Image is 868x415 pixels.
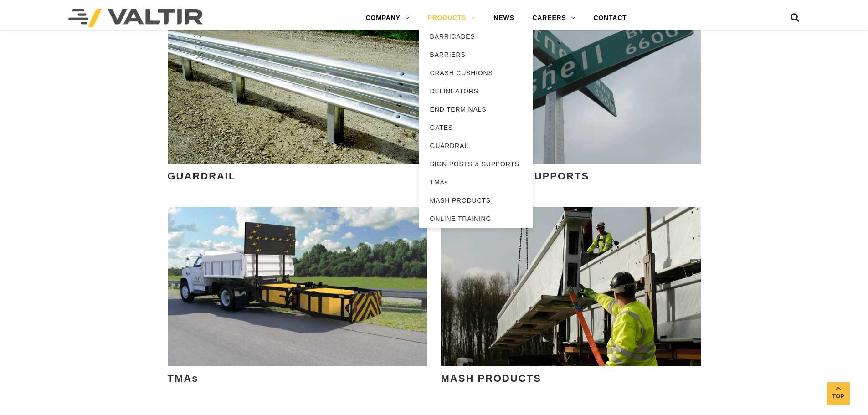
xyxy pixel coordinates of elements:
[357,9,419,27] a: COMPANY
[419,155,533,173] a: SIGN POSTS & SUPPORTS
[68,9,203,27] img: Valtir
[441,373,541,384] strong: MASH PRODUCTS
[584,9,636,27] a: CONTACT
[419,173,533,191] a: TMAs
[484,9,523,27] a: NEWS
[827,391,850,402] span: Top
[419,100,533,118] a: END TERMINALS
[524,9,585,27] a: CAREERS
[419,9,485,27] a: PRODUCTS
[168,373,199,384] strong: TMAs
[419,27,533,46] a: BARRICADES
[168,170,236,182] strong: GUARDRAIL
[419,191,533,210] a: MASH PRODUCTS
[419,137,533,155] a: GUARDRAIL
[419,46,533,64] a: BARRIERS
[419,210,533,228] a: ONLINE TRAINING
[419,118,533,137] a: GATES
[419,82,533,100] a: DELINEATORS
[419,64,533,82] a: CRASH CUSHIONS
[827,382,850,405] a: Top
